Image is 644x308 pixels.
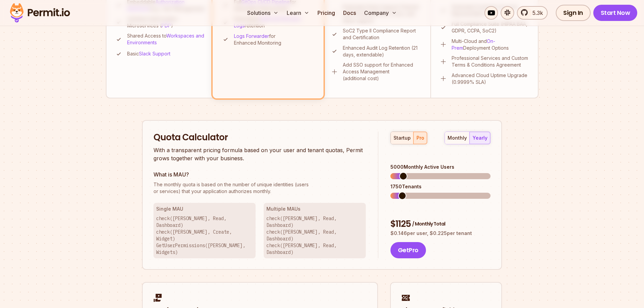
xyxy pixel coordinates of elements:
[156,206,253,212] h3: Single MAU
[139,51,170,56] a: Slack Support
[343,27,422,41] p: SoC2 Type II Compliance Report and Certification
[340,6,359,20] a: Docs
[7,1,73,24] img: Permit logo
[390,242,426,258] button: GetPro
[153,146,366,162] p: With a transparent pricing formula based on your user and tenant quotas, Permit grows together wi...
[593,5,638,21] a: Start Now
[284,6,312,20] button: Learn
[393,135,411,141] div: startup
[153,181,366,188] span: The monthly quota is based on the number of unique identities (users
[153,181,366,195] p: or services) that your application authorizes monthly.
[452,55,530,68] p: Professional Services and Custom Terms & Conditions Agreement
[361,6,400,20] button: Company
[517,6,548,20] a: 5.3k
[343,62,422,82] p: Add SSO support for Enhanced Access Management (additional cost)
[448,135,467,141] div: monthly
[390,164,491,170] div: 5000 Monthly Active Users
[412,220,445,227] span: / Monthly Total
[315,6,338,20] a: Pricing
[153,170,366,179] h3: What is MAU?
[452,72,530,86] p: Advanced Cloud Uptime Upgrade (0.9999% SLA)
[234,33,269,39] a: Logs Forwarder
[390,183,491,190] div: 1750 Tenants
[153,132,366,144] h2: Quota Calculator
[452,38,530,51] p: Multi-Cloud and Deployment Options
[244,6,281,20] button: Solutions
[156,215,253,256] p: check([PERSON_NAME], Read, Dashboard) check([PERSON_NAME], Create, Widget) GetUserPermissions([PE...
[452,38,495,51] a: On-Prem
[390,218,491,230] div: $ 1125
[390,230,491,237] p: $ 0.146 per user, $ 0.225 per tenant
[343,45,422,58] p: Enhanced Audit Log Retention (21 days, extendable)
[266,206,363,212] h3: Multiple MAUs
[556,5,591,21] a: Sign In
[162,23,171,28] a: PDP
[127,50,170,57] p: Basic
[452,21,530,34] p: Full Compliance Suite (HIPAA BAA, GDPR, CCPA, SoC2)
[266,215,363,256] p: check([PERSON_NAME], Read, Dashboard) check([PERSON_NAME], Read, Dashboard) check([PERSON_NAME], ...
[127,32,206,46] p: Shared Access to
[234,33,315,46] p: for Enhanced Monitoring
[528,9,543,17] span: 5.3k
